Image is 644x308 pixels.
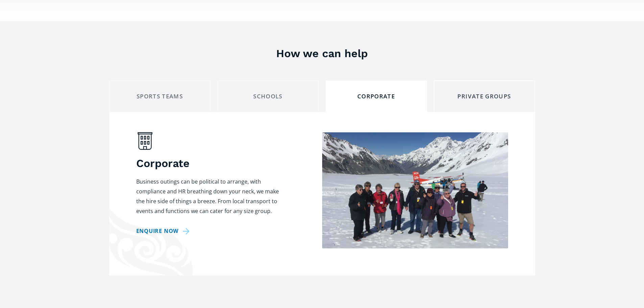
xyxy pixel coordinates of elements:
div: Private Groups [439,91,529,102]
div: Corporate [331,91,421,102]
a: Enquire now [136,226,192,236]
div: Sports Teams [115,91,205,102]
div: Schools [223,91,313,102]
img: Corporate group on a mountain [322,132,508,248]
p: Business outings can be political to arrange, with compliance and HR breathing down your neck, we... [136,177,288,216]
h3: How we can help [7,47,637,60]
h3: Corporate [136,157,288,170]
